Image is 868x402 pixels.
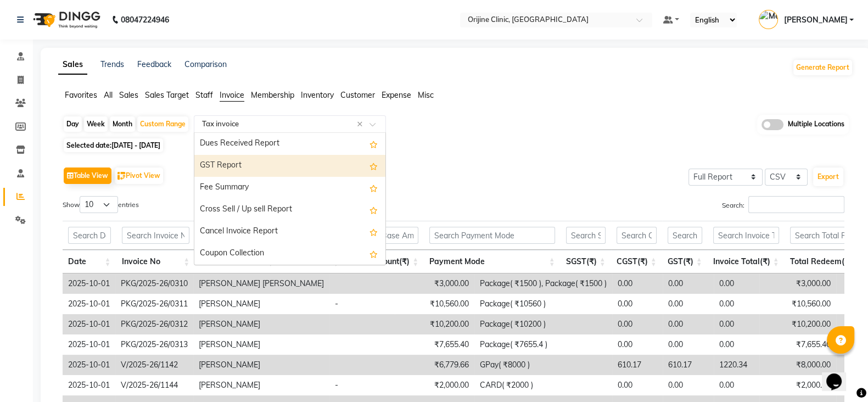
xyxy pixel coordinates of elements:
span: Add this report to Favorites List [369,137,378,150]
div: Fee Summary [194,177,385,199]
iframe: chat widget [822,358,857,391]
div: Dues Received Report [194,133,385,155]
td: ₹7,655.40 [759,334,836,355]
td: ₹8,000.00 [759,355,836,375]
td: [PERSON_NAME] [193,355,329,375]
td: ₹10,200.00 [759,314,836,334]
b: 08047224946 [121,4,169,35]
td: GPay( ₹8000 ) [474,355,612,375]
input: Search Payment Mode [429,227,555,244]
td: 2025-10-01 [63,355,115,375]
label: Show entries [63,196,139,213]
span: Multiple Locations [788,119,844,130]
span: Inventory [301,90,334,100]
td: Package( ₹10560 ) [474,294,612,314]
td: 2025-10-01 [63,273,115,294]
td: ₹3,000.00 [759,273,836,294]
td: ₹2,000.00 [759,375,836,395]
td: 0.00 [714,334,759,355]
img: pivot.png [117,172,126,180]
td: ₹10,560.00 [759,294,836,314]
span: Membership [251,90,294,100]
input: Search SGST(₹) [566,227,606,244]
span: Add this report to Favorites List [369,181,378,194]
td: 0.00 [663,375,714,395]
td: 0.00 [714,314,759,334]
td: ₹6,779.66 [395,355,474,375]
td: [PERSON_NAME] [193,375,329,395]
input: Search Invoice Total(₹) [713,227,779,244]
a: Comparison [184,59,227,69]
span: Customer [340,90,375,100]
span: Invoice [220,90,244,100]
input: Search: [748,196,844,213]
td: ₹2,000.00 [395,375,474,395]
td: ₹3,000.00 [395,273,474,294]
div: Cancel Invoice Report [194,221,385,243]
td: [PERSON_NAME] [193,334,329,355]
input: Search Total Redeem(₹) [790,227,861,244]
td: 0.00 [663,314,714,334]
button: Generate Report [793,60,852,75]
span: All [104,90,113,100]
td: Package( ₹7655.4 ) [474,334,612,355]
span: Misc [418,90,434,100]
td: 0.00 [663,273,714,294]
div: Month [110,116,135,132]
span: Add this report to Favorites List [369,203,378,216]
span: Add this report to Favorites List [369,247,378,260]
label: Search: [722,196,844,213]
span: Sales Target [145,90,189,100]
td: 0.00 [612,375,663,395]
div: Week [84,116,108,132]
td: V/2025-26/1142 [115,355,193,375]
td: 1220.34 [714,355,759,375]
td: 2025-10-01 [63,294,115,314]
td: [PERSON_NAME] [193,314,329,334]
td: Package( ₹10200 ) [474,314,612,334]
th: Date: activate to sort column ascending [63,250,116,273]
div: Custom Range [137,116,188,132]
img: logo [28,4,103,35]
div: Day [64,116,82,132]
span: Favorites [65,90,97,100]
td: 0.00 [714,294,759,314]
th: Invoice Total(₹): activate to sort column ascending [708,250,785,273]
button: Export [813,168,843,186]
td: 0.00 [714,273,759,294]
th: Total Redeem(₹): activate to sort column ascending [785,250,866,273]
td: PKG/2025-26/0313 [115,334,193,355]
td: 610.17 [663,355,714,375]
td: PKG/2025-26/0310 [115,273,193,294]
td: PKG/2025-26/0311 [115,294,193,314]
span: Add this report to Favorites List [369,225,378,238]
td: 0.00 [612,294,663,314]
span: [DATE] - [DATE] [111,141,160,149]
div: Cross Sell / Up sell Report [194,199,385,221]
td: ₹10,560.00 [395,294,474,314]
td: - [329,375,395,395]
td: 2025-10-01 [63,334,115,355]
td: 2025-10-01 [63,375,115,395]
td: CARD( ₹2000 ) [474,375,612,395]
input: Search CGST(₹) [617,227,657,244]
ng-dropdown-panel: Options list [194,132,386,265]
td: 0.00 [663,334,714,355]
th: Payment Mode: activate to sort column ascending [424,250,560,273]
th: SGST(₹): activate to sort column ascending [561,250,611,273]
img: Meenakshi Dikonda [759,10,778,29]
td: 610.17 [612,355,663,375]
a: Sales [58,55,87,75]
td: 0.00 [663,294,714,314]
span: Add this report to Favorites List [369,159,378,172]
div: Coupon Collection [194,243,385,265]
th: Invoice No: activate to sort column ascending [116,250,195,273]
input: Search Invoice No [122,227,190,244]
a: Trends [100,59,124,69]
span: Clear all [357,119,366,130]
span: Staff [195,90,213,100]
input: Search GST(₹) [668,227,702,244]
td: ₹10,200.00 [395,314,474,334]
button: Pivot View [115,168,163,184]
td: 0.00 [612,314,663,334]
